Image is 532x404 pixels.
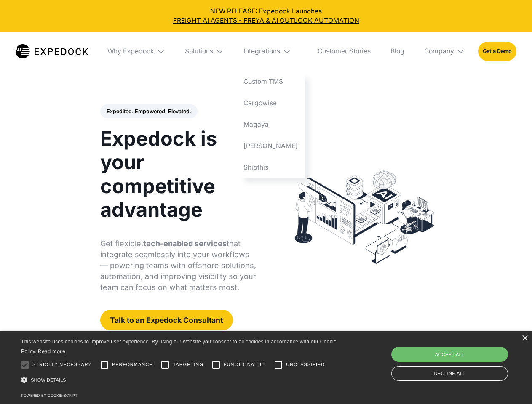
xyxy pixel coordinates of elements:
[286,361,325,368] span: Unclassified
[31,377,66,383] span: Show details
[237,32,305,71] div: Integrations
[392,313,532,404] iframe: Chat Widget
[224,361,266,368] span: Functionality
[237,93,305,114] a: Cargowise
[417,32,471,71] div: Company
[101,32,172,71] div: Why Expedock
[100,310,233,330] a: Talk to an Expedock Consultant
[21,339,337,354] span: This website uses cookies to improve user experience. By using our website you consent to all coo...
[237,71,305,93] a: Custom TMS
[478,42,516,61] a: Get a Demo
[237,114,305,135] a: Magaya
[237,157,305,178] a: Shipthis
[311,32,377,71] a: Customer Stories
[100,127,257,221] h1: Expedock is your competitive advantage
[38,348,65,354] a: Read more
[237,71,305,178] nav: Integrations
[143,239,227,248] strong: tech-enabled services
[424,47,454,56] div: Company
[21,393,78,398] a: Powered by cookie-script
[7,7,526,25] div: NEW RELEASE: Expedock Launches
[178,32,230,71] div: Solutions
[32,361,92,368] span: Strictly necessary
[173,361,203,368] span: Targeting
[243,47,280,56] div: Integrations
[237,135,305,157] a: [PERSON_NAME]
[107,47,154,56] div: Why Expedock
[185,47,213,56] div: Solutions
[21,375,340,386] div: Show details
[7,16,526,25] a: FREIGHT AI AGENTS - FREYA & AI OUTLOOK AUTOMATION
[112,361,153,368] span: Performance
[384,32,411,71] a: Blog
[100,238,257,293] p: Get flexible, that integrate seamlessly into your workflows — powering teams with offshore soluti...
